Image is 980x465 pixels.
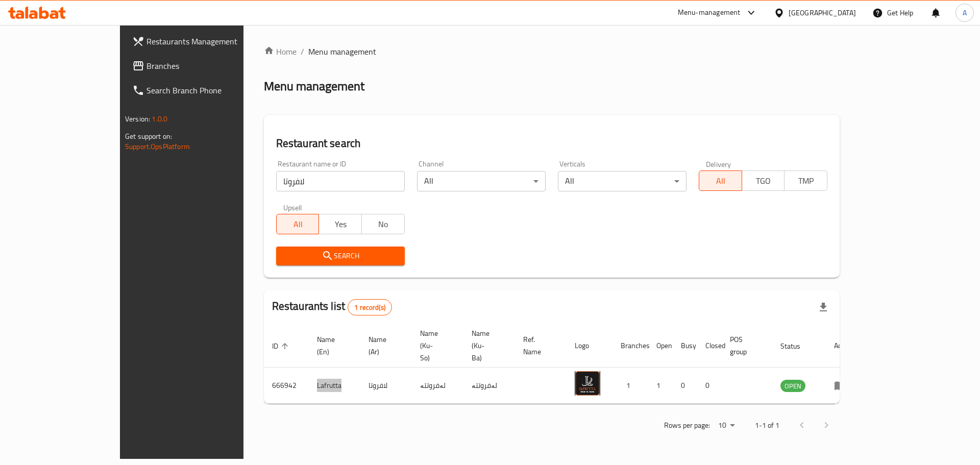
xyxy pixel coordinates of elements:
[703,174,738,188] span: All
[417,171,546,191] div: All
[673,368,697,404] td: 0
[309,368,360,404] td: Lafrutta
[575,371,600,396] img: Lafrutta
[146,35,276,47] span: Restaurants Management
[323,217,358,232] span: Yes
[472,327,503,364] span: Name (Ku-Ba)
[412,368,463,404] td: لەفروتتە
[523,333,554,358] span: Ref. Name
[730,333,760,358] span: POS group
[699,170,742,191] button: All
[276,214,320,234] button: All
[789,7,856,18] div: [GEOGRAPHIC_DATA]
[755,419,779,432] p: 1-1 of 1
[264,368,309,404] td: 666942
[420,327,451,364] span: Name (Ku-So)
[264,324,861,404] table: enhanced table
[780,380,805,392] span: OPEN
[272,299,392,315] h2: Restaurants list
[360,368,412,404] td: لافروتا
[283,204,302,211] label: Upsell
[697,368,722,404] td: 0
[826,324,861,368] th: Action
[146,60,276,72] span: Branches
[648,368,673,404] td: 1
[301,45,304,58] li: /
[276,171,405,191] input: Search for restaurant name or ID..
[276,136,827,151] h2: Restaurant search
[648,324,673,368] th: Open
[366,217,401,232] span: No
[811,295,836,320] div: Export file
[463,368,515,404] td: لەفروتتە
[789,174,823,188] span: TMP
[146,84,276,96] span: Search Branch Phone
[612,368,648,404] td: 1
[348,303,391,312] span: 1 record(s)
[318,214,362,234] button: Yes
[348,299,392,315] div: Total records count
[125,112,150,126] span: Version:
[612,324,648,368] th: Branches
[742,170,785,191] button: TGO
[284,250,397,262] span: Search
[272,340,291,352] span: ID
[714,418,739,433] div: Rows per page:
[673,324,697,368] th: Busy
[124,29,284,54] a: Restaurants Management
[678,7,741,19] div: Menu-management
[361,214,405,234] button: No
[697,324,722,368] th: Closed
[264,45,840,58] nav: breadcrumb
[281,217,315,232] span: All
[780,380,805,392] div: OPEN
[784,170,827,191] button: TMP
[124,54,284,78] a: Branches
[125,140,190,153] a: Support.OpsPlatform
[264,78,364,94] h2: Menu management
[124,78,284,103] a: Search Branch Phone
[567,324,612,368] th: Logo
[746,174,781,188] span: TGO
[317,333,348,358] span: Name (En)
[369,333,400,358] span: Name (Ar)
[706,160,731,167] label: Delivery
[276,247,405,265] button: Search
[963,7,967,18] span: A
[152,112,167,126] span: 1.0.0
[125,130,172,143] span: Get support on:
[664,419,710,432] p: Rows per page:
[308,45,376,58] span: Menu management
[558,171,687,191] div: All
[780,340,814,352] span: Status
